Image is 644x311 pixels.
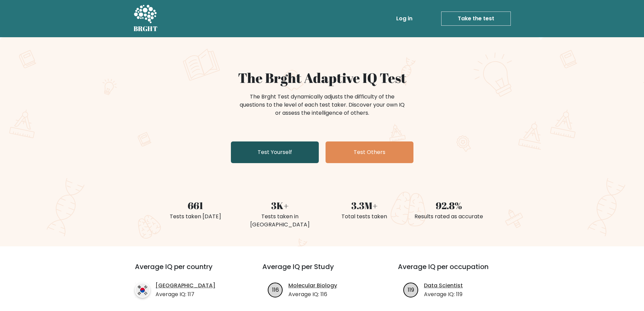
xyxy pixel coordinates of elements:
div: 661 [157,198,234,213]
div: Total tests taken [326,213,403,221]
text: 119 [408,286,414,293]
p: Average IQ: 117 [156,290,215,298]
div: The Brght Test dynamically adjusts the difficulty of the questions to the level of each test take... [238,93,407,117]
a: BRGHT [134,3,158,35]
div: 3.3M+ [326,198,403,213]
h3: Average IQ per Study [262,263,382,279]
div: Tests taken in [GEOGRAPHIC_DATA] [242,213,318,229]
a: Test Others [326,141,413,163]
img: country [135,283,150,298]
h3: Average IQ per country [135,263,238,279]
p: Average IQ: 116 [288,290,337,298]
a: Data Scientist [424,282,463,290]
div: Tests taken [DATE] [157,213,234,221]
h1: The Brght Adaptive IQ Test [157,70,487,86]
div: Results rated as accurate [411,213,487,221]
a: Take the test [441,12,511,26]
a: Log in [393,12,415,25]
a: Molecular Biology [288,282,337,290]
p: Average IQ: 119 [424,290,463,298]
a: [GEOGRAPHIC_DATA] [156,282,215,290]
div: 3K+ [242,198,318,213]
h3: Average IQ per occupation [398,263,517,279]
text: 116 [272,286,279,293]
div: 92.8% [411,198,487,213]
h5: BRGHT [134,25,158,33]
a: Test Yourself [231,141,319,163]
